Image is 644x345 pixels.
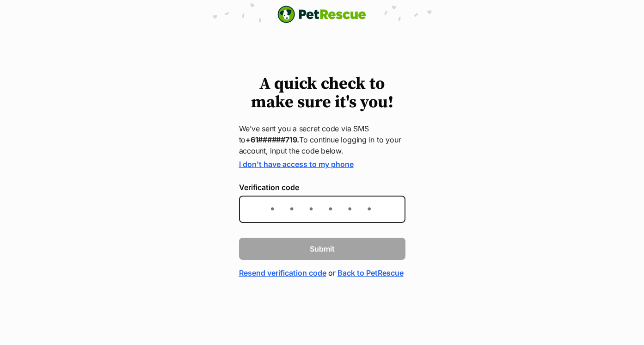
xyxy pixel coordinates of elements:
[277,6,366,23] img: logo-e224e6f780fb5917bec1dbf3a21bbac754714ae5b6737aabdf751b685950b380.svg
[277,6,366,23] a: PetRescue
[245,135,299,144] strong: +61######719.
[239,123,405,156] p: We’ve sent you a secret code via SMS to To continue logging in to your account, input the code be...
[239,196,405,223] input: Enter the 6-digit verification code sent to your device
[239,75,405,112] h1: A quick check to make sure it's you!
[239,160,354,169] a: I don't have access to my phone
[239,267,326,278] a: Resend verification code
[310,243,335,254] span: Submit
[239,238,405,260] button: Submit
[239,183,405,191] label: Verification code
[328,267,336,278] span: or
[337,267,404,278] a: Back to PetRescue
